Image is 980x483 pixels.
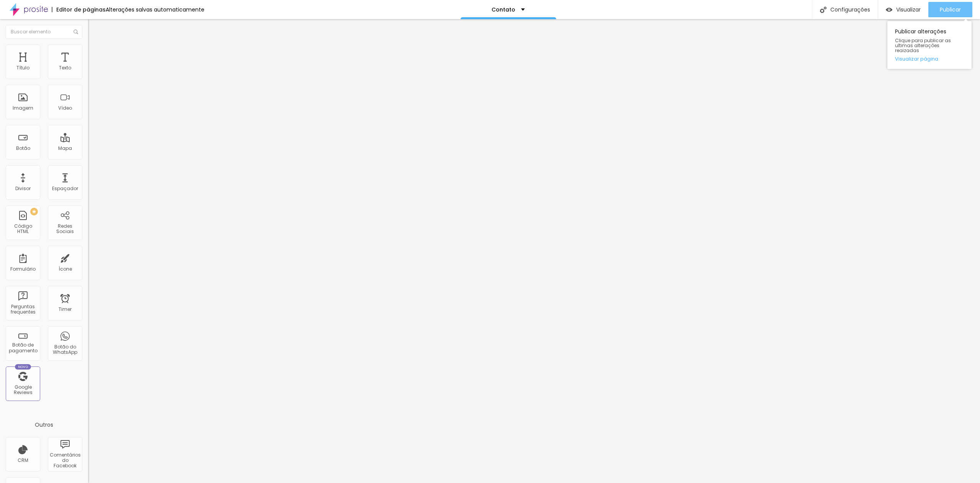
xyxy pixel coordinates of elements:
img: view-1.svg [886,7,892,13]
div: Perguntas frequentes [8,304,38,315]
button: Visualizar [878,2,928,17]
iframe: Editor [88,19,980,483]
div: Código HTML [8,223,38,235]
div: Imagem [13,105,33,111]
div: Google Reviews [8,384,38,396]
div: Botão de pagamento [8,342,38,353]
div: Novo [15,364,31,370]
div: Mapa [58,146,72,151]
div: Divisor [15,186,31,191]
div: Timer [59,307,72,312]
p: Contato [492,7,515,12]
span: Publicar [940,7,961,13]
div: Espaçador [52,186,78,191]
div: CRM [18,458,28,463]
img: Icone [73,30,78,34]
div: Título [16,65,29,71]
div: Publicar alterações [887,21,972,69]
a: Visualizar página [895,56,964,61]
div: Botão [16,146,30,151]
img: Icone [820,7,826,13]
span: Visualizar [896,7,921,13]
div: Comentários do Facebook [50,452,80,469]
div: Texto [59,65,71,71]
div: Botão do WhatsApp [50,344,80,355]
div: Formulário [10,266,36,272]
div: Vídeo [58,105,72,111]
div: Editor de páginas [52,7,106,12]
div: Alterações salvas automaticamente [106,7,204,12]
div: Ícone [59,266,72,272]
div: Redes Sociais [50,223,80,235]
button: Publicar [928,2,972,17]
input: Buscar elemento [6,25,82,39]
span: Clique para publicar as ultimas alterações reaizadas [895,38,964,53]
